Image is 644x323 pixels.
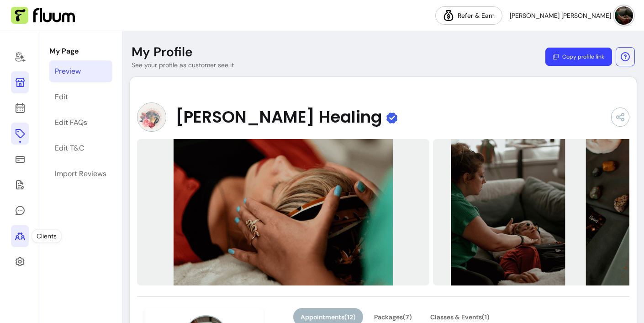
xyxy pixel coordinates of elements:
[11,97,29,119] a: Calendar
[510,6,633,25] button: avatar[PERSON_NAME] [PERSON_NAME]
[11,199,29,221] a: My Messages
[11,71,29,93] a: My Page
[49,46,112,57] p: My Page
[11,7,75,24] img: Fluum Logo
[175,108,382,126] span: [PERSON_NAME] Healing
[49,112,112,134] a: Edit FAQs
[132,60,234,70] p: See your profile as customer see it
[32,230,61,242] div: Clients
[132,44,193,60] p: My Profile
[11,46,29,68] a: Home
[49,163,112,185] a: Import Reviews
[137,102,166,132] img: Provider image
[55,117,87,128] div: Edit FAQs
[55,92,68,102] div: Edit
[11,251,29,273] a: Settings
[545,48,612,66] button: Copy profile link
[11,225,29,247] a: Clients
[55,66,81,77] div: Preview
[55,168,106,179] div: Import Reviews
[435,6,502,25] a: Refer & Earn
[11,123,29,145] a: Offerings
[615,6,633,25] img: avatar
[55,143,84,154] div: Edit T&C
[11,148,29,170] a: Sales
[49,137,112,159] a: Edit T&C
[137,139,429,285] img: https://d22cr2pskkweo8.cloudfront.net/6a21e702-33b9-4bd3-838a-eb5df7ac7b96
[510,11,611,20] span: [PERSON_NAME] [PERSON_NAME]
[11,174,29,196] a: Forms
[49,86,112,108] a: Edit
[49,60,112,82] a: Preview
